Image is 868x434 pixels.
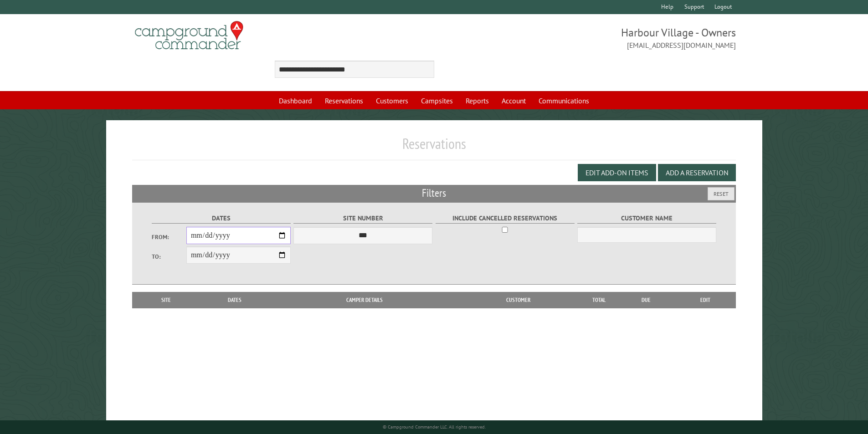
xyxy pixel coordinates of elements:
[658,164,736,181] button: Add a Reservation
[434,25,736,51] span: Harbour Village - Owners [EMAIL_ADDRESS][DOMAIN_NAME]
[578,164,656,181] button: Edit Add-on Items
[708,187,734,200] button: Reset
[293,213,432,224] label: Site Number
[675,292,736,308] th: Edit
[196,292,274,308] th: Dates
[319,92,369,109] a: Reservations
[274,292,455,308] th: Camper Details
[460,92,494,109] a: Reports
[152,233,186,241] label: From:
[496,92,531,109] a: Account
[581,292,617,308] th: Total
[132,135,736,160] h1: Reservations
[577,213,716,224] label: Customer Name
[152,252,186,261] label: To:
[617,292,675,308] th: Due
[455,292,581,308] th: Customer
[383,424,486,430] small: © Campground Commander LLC. All rights reserved.
[370,92,414,109] a: Customers
[533,92,595,109] a: Communications
[152,213,291,224] label: Dates
[132,185,736,202] h2: Filters
[132,18,246,53] img: Campground Commander
[137,292,196,308] th: Site
[436,213,575,224] label: Include Cancelled Reservations
[273,92,318,109] a: Dashboard
[416,92,458,109] a: Campsites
